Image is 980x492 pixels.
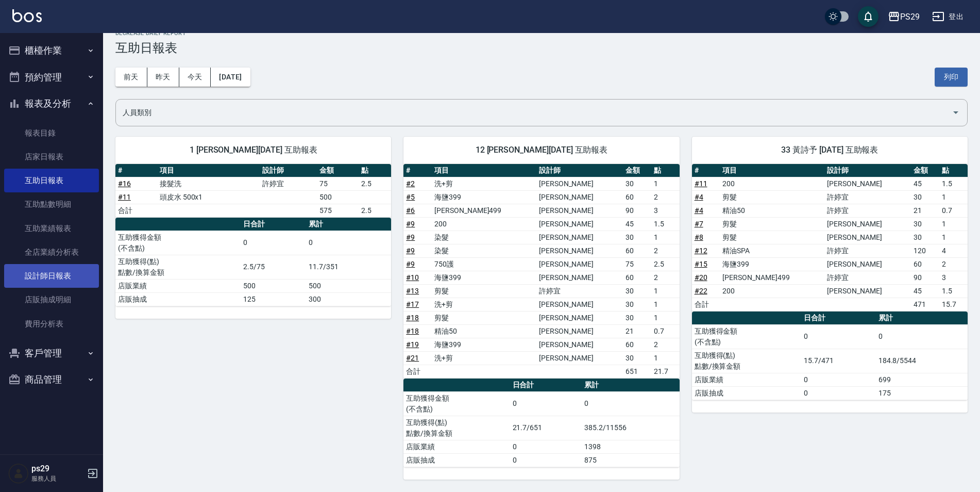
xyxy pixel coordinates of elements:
[876,373,968,386] td: 699
[406,193,415,201] a: #5
[911,284,939,298] td: 45
[157,177,260,190] td: 接髮洗
[306,231,391,255] td: 0
[536,217,623,231] td: [PERSON_NAME]
[403,391,510,416] td: 互助獲得金額 (不含點)
[115,292,241,306] td: 店販抽成
[939,164,968,177] th: 點
[651,257,680,271] td: 2.5
[911,244,939,257] td: 120
[536,298,623,311] td: [PERSON_NAME]
[157,190,260,204] td: 頭皮水 500x1
[432,190,536,204] td: 海鹽399
[179,68,211,87] button: 今天
[824,217,911,231] td: [PERSON_NAME]
[582,379,679,392] th: 累計
[406,314,419,322] a: #18
[876,311,968,325] th: 累計
[510,453,582,467] td: 0
[623,284,651,298] td: 30
[432,257,536,271] td: 750護
[876,324,968,349] td: 0
[692,324,802,349] td: 互助獲得金額 (不含點)
[911,257,939,271] td: 60
[406,354,419,362] a: #21
[536,231,623,244] td: [PERSON_NAME]
[824,204,911,217] td: 許婷宜
[720,190,824,204] td: 剪髮
[824,284,911,298] td: [PERSON_NAME]
[623,231,651,244] td: 30
[876,386,968,400] td: 175
[858,6,878,27] button: save
[695,220,703,228] a: #7
[720,204,824,217] td: 精油50
[623,257,651,271] td: 75
[651,311,680,324] td: 1
[536,284,623,298] td: 許婷宜
[359,204,392,217] td: 2.5
[939,271,968,284] td: 3
[651,190,680,204] td: 2
[536,177,623,190] td: [PERSON_NAME]
[510,440,582,453] td: 0
[623,244,651,257] td: 60
[4,288,99,311] a: 店販抽成明細
[939,177,968,190] td: 1.5
[406,247,415,255] a: #9
[241,292,306,306] td: 125
[120,104,948,122] input: 人員名稱
[939,284,968,298] td: 1.5
[939,298,968,311] td: 15.7
[651,298,680,311] td: 1
[416,145,667,155] span: 12 [PERSON_NAME][DATE] 互助報表
[317,204,359,217] td: 575
[911,298,939,311] td: 471
[935,68,968,87] button: 列印
[536,338,623,351] td: [PERSON_NAME]
[704,145,955,155] span: 33 黃詩予 [DATE] 互助報表
[651,351,680,365] td: 1
[911,271,939,284] td: 90
[4,192,99,216] a: 互助點數明細
[939,190,968,204] td: 1
[801,311,875,325] th: 日合計
[911,231,939,244] td: 30
[432,284,536,298] td: 剪髮
[720,217,824,231] td: 剪髮
[824,271,911,284] td: 許婷宜
[406,260,415,268] a: #9
[359,164,392,177] th: 點
[651,204,680,217] td: 3
[4,240,99,264] a: 全店業績分析表
[623,338,651,351] td: 60
[4,264,99,288] a: 設計師日報表
[876,349,968,373] td: 184.8/5544
[4,169,99,192] a: 互助日報表
[317,164,359,177] th: 金額
[432,351,536,365] td: 洗+剪
[692,311,968,400] table: a dense table
[432,177,536,190] td: 洗+剪
[536,324,623,338] td: [PERSON_NAME]
[241,218,306,231] th: 日合計
[115,204,157,217] td: 合計
[801,373,875,386] td: 0
[432,204,536,217] td: [PERSON_NAME]499
[406,179,415,188] a: #2
[651,338,680,351] td: 2
[536,204,623,217] td: [PERSON_NAME]
[623,217,651,231] td: 45
[510,379,582,392] th: 日合計
[692,349,802,373] td: 互助獲得(點) 點數/換算金額
[928,7,968,26] button: 登出
[623,365,651,378] td: 651
[695,179,707,188] a: #11
[403,365,432,378] td: 合計
[911,190,939,204] td: 30
[651,217,680,231] td: 1.5
[115,279,241,292] td: 店販業績
[432,311,536,324] td: 剪髮
[306,218,391,231] th: 累計
[115,30,968,37] h2: Decrease Daily Report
